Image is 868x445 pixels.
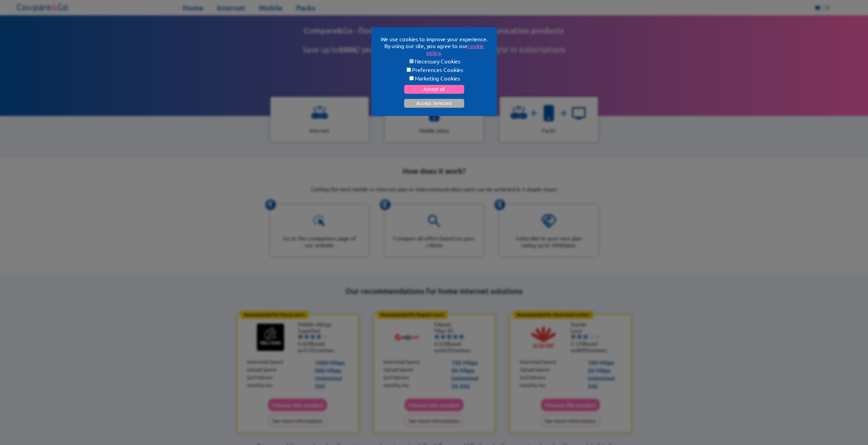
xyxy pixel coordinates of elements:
input: Preferences Cookies [407,68,411,72]
a: cookie policy [426,42,484,56]
label: Necessary Cookies [380,58,489,64]
label: Marketing Cookies [380,75,489,81]
label: Preferences Cookies [380,66,489,73]
p: We use cookies to improve your experience. By using our site, you agree to our . [380,35,489,56]
button: Accept all [404,85,464,94]
input: Marketing Cookies [409,76,414,80]
input: Necessary Cookies [409,59,414,63]
button: Accept Selected [404,99,464,108]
